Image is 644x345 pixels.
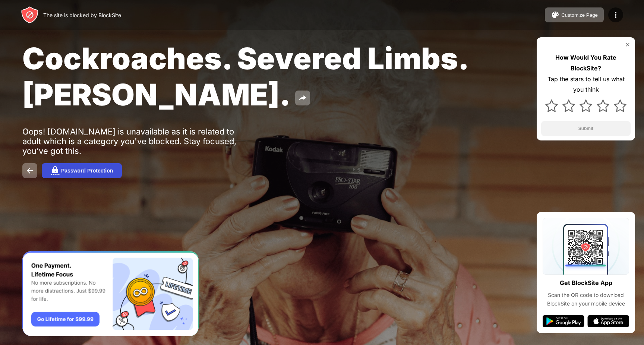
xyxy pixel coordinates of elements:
div: The site is blocked by BlockSite [43,12,121,18]
img: header-logo.svg [21,6,39,24]
div: Oops! [DOMAIN_NAME] is unavailable as it is related to adult which is a category you've blocked. ... [22,127,253,156]
img: star.svg [597,99,609,112]
img: password.svg [51,166,60,175]
div: Customize Page [561,12,598,18]
button: Submit [541,121,631,136]
span: Cockroaches. Severed Limbs. [PERSON_NAME]. [22,40,467,113]
img: star.svg [545,99,558,112]
div: Scan the QR code to download BlockSite on your mobile device [543,291,629,308]
iframe: Banner [22,251,199,336]
button: Customize Page [545,7,604,22]
div: Password Protection [61,168,113,174]
img: star.svg [562,99,575,112]
img: back.svg [25,166,34,175]
button: Password Protection [42,163,122,178]
div: How Would You Rate BlockSite? [541,52,631,74]
div: Get BlockSite App [560,278,612,288]
img: star.svg [580,99,592,112]
img: rate-us-close.svg [625,42,631,48]
img: pallet.svg [551,10,560,19]
img: qrcode.svg [543,218,629,275]
div: Tap the stars to tell us what you think [541,74,631,95]
img: share.svg [298,94,307,102]
img: app-store.svg [587,315,629,327]
img: google-play.svg [543,315,584,327]
img: menu-icon.svg [611,10,620,19]
img: star.svg [614,99,626,112]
